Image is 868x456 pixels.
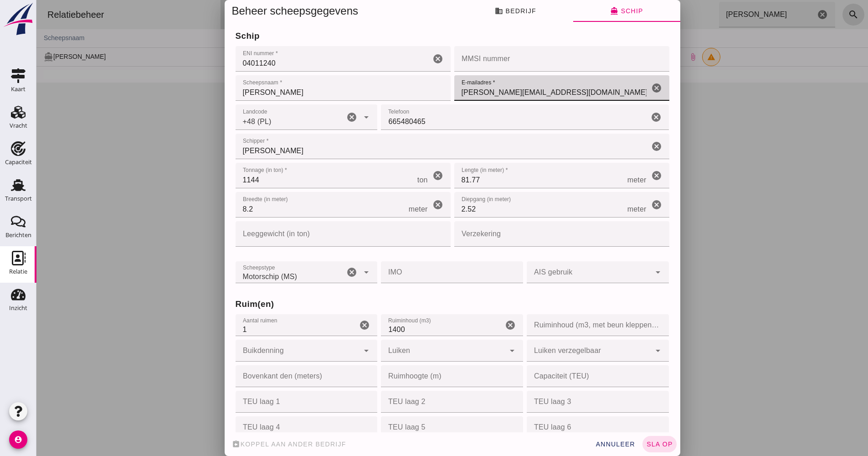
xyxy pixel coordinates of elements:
i: Wis Tonnage (in ton) * [396,170,407,181]
span: Koppel aan ander bedrijf [195,440,310,448]
div: Capaciteit [5,159,32,165]
span: ton [381,175,391,186]
span: Beheer scheepsgegevens [195,5,322,17]
button: Koppel aan ander bedrijf [192,436,313,452]
i: Wis Lengte (in meter) * [615,170,626,181]
button: annuleer [555,436,602,452]
i: arrow_drop_down [324,345,335,356]
span: Bedrijf [458,7,499,15]
i: arrow_drop_down [324,267,335,278]
i: Wis E-mailadres * [615,83,626,93]
img: logo-small.a267ee39.svg [2,2,35,36]
span: Motorschip (MS) [206,271,261,282]
div: Inzicht [9,305,27,311]
i: assignment_return [195,440,204,448]
i: Wis Ruiminhoud (m3) [468,320,479,331]
div: Transport [5,196,32,202]
span: Schip [574,7,606,15]
div: Relatie [9,269,27,275]
i: Wis ENI nummer * [396,53,407,64]
span: meter [591,175,610,186]
span: meter [372,204,391,215]
i: Wis Aantal ruimen [323,320,334,331]
div: Berichten [5,232,31,238]
span: sla op [610,440,637,448]
i: arrow_drop_down [616,345,627,356]
i: Open [324,112,335,123]
i: arrow_drop_down [470,345,481,356]
i: Wis Scheepstype [310,267,321,278]
h3: schip [199,30,633,42]
i: business [458,7,467,15]
div: Vracht [10,123,27,129]
i: Wis Telefoon [614,112,625,123]
i: account_circle [9,430,27,449]
i: Wis Schipper * [615,141,626,152]
h3: Ruim(en) [199,298,633,311]
span: meter [591,204,610,215]
i: Wis Diepgang (in meter) [615,199,626,210]
i: Wis Breedte (in meter) [396,199,407,210]
div: Kaart [11,86,26,92]
span: annuleer [559,440,599,448]
i: directions_boat [574,7,582,15]
i: Wis Landcode [310,112,321,123]
button: sla op [606,436,640,452]
i: arrow_drop_down [616,267,627,278]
